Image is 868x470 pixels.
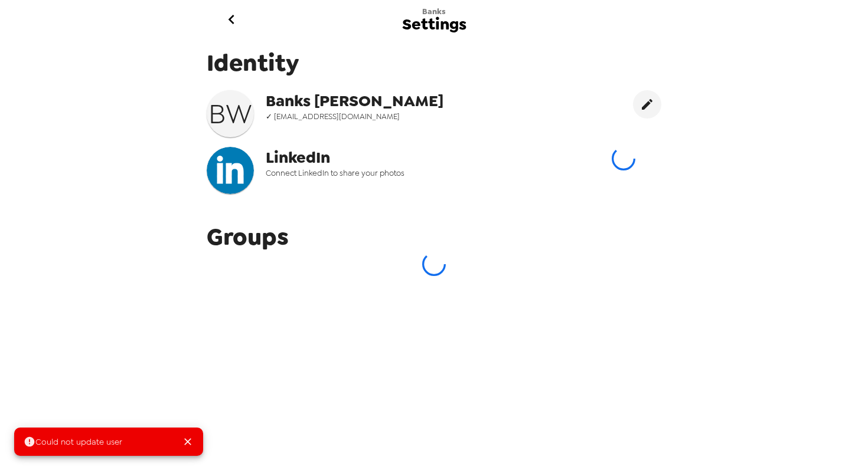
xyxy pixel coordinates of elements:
span: Settings [402,17,466,32]
span: Identity [207,47,661,78]
span: Connect LinkedIn to share your photos [266,168,504,178]
span: LinkedIn [266,147,504,168]
span: Banks [PERSON_NAME] [266,90,504,111]
img: headshotImg [207,147,254,194]
span: Groups [207,221,289,252]
span: Could not update user [24,436,122,448]
button: Close [177,431,198,452]
button: edit [633,90,661,119]
span: ✓ [EMAIL_ADDRESS][DOMAIN_NAME] [266,111,504,121]
span: Banks [422,6,446,17]
h3: B W [207,97,254,130]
